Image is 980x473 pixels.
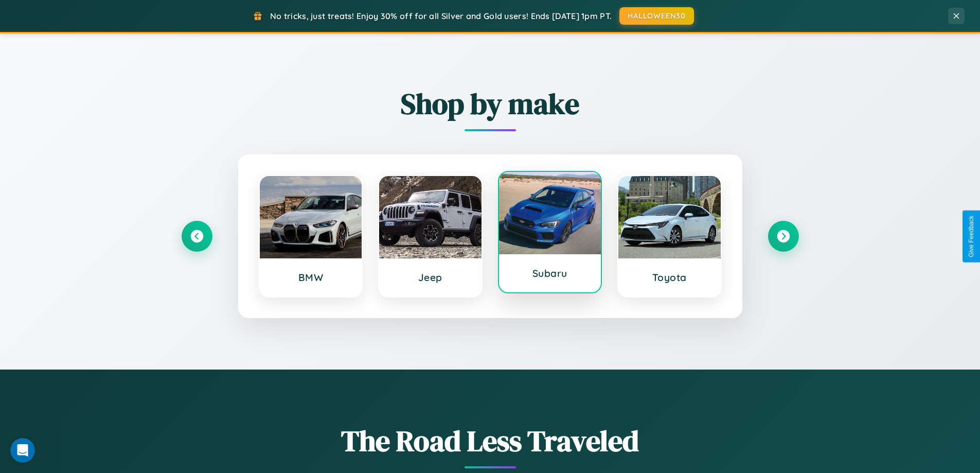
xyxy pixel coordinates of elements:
[270,11,612,21] span: No tricks, just treats! Enjoy 30% off for all Silver and Gold users! Ends [DATE] 1pm PT.
[10,438,35,463] iframe: Intercom live chat
[182,421,799,461] h1: The Road Less Traveled
[629,271,710,284] h3: Toyota
[509,267,591,279] h3: Subaru
[270,271,352,284] h3: BMW
[182,84,799,124] h2: Shop by make
[389,271,471,284] h3: Jeep
[619,7,694,25] button: HALLOWEEN30
[968,216,975,257] div: Give Feedback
